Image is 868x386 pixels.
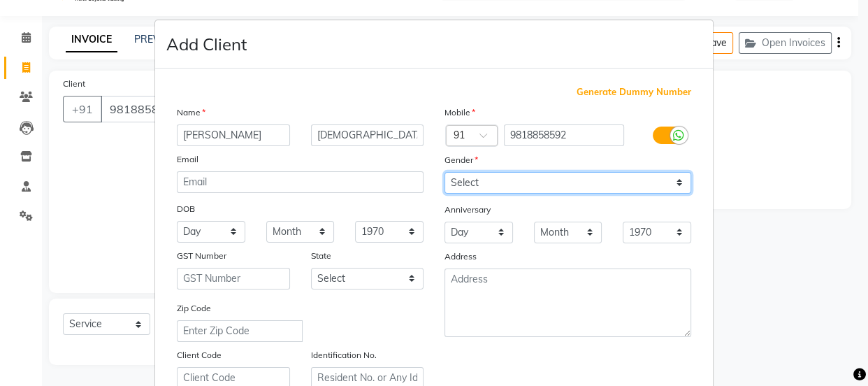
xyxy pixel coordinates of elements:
label: Address [444,250,477,263]
label: Anniversary [444,203,491,216]
label: Gender [444,154,478,166]
input: First Name [177,124,290,146]
label: Name [177,106,205,119]
label: Identification No. [311,349,377,362]
input: Mobile [504,124,625,146]
input: GST Number [177,268,290,289]
input: Enter Zip Code [177,320,303,342]
label: State [311,250,331,262]
h4: Add Client [166,31,247,57]
label: Email [177,153,198,166]
label: Zip Code [177,302,211,315]
label: Mobile [444,106,475,119]
label: Client Code [177,349,222,362]
input: Last Name [311,124,424,146]
label: GST Number [177,250,226,262]
input: Email [177,171,424,193]
label: DOB [177,203,195,215]
span: Generate Dummy Number [577,85,691,99]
